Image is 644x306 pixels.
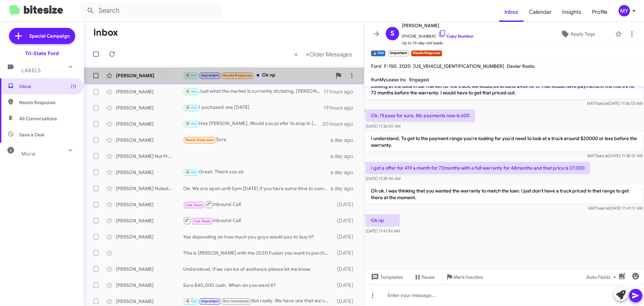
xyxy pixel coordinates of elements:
div: [DATE] [334,298,359,305]
div: Sure [183,136,330,144]
div: [DATE] [334,250,359,256]
span: 🔥 Hot [185,73,197,78]
a: Insights [557,2,587,22]
span: Needs Response [185,138,214,142]
span: » [306,50,309,58]
h1: Inbox [93,27,118,38]
span: 🔥 Hot [185,105,197,110]
span: [PHONE_NUMBER] [402,30,474,40]
span: Davier Resto [507,63,535,69]
span: Pause [422,271,435,283]
span: 2020 [399,63,411,69]
span: [DATE] 11:36:50 AM [366,124,400,129]
div: [PERSON_NAME] [116,298,183,305]
a: Inbox [499,2,524,22]
span: Apply Tags [571,28,595,40]
p: Ok, I'll pass for sure. My payments now is 600 [366,110,475,122]
span: Calendar [524,2,557,22]
a: Special Campaign [9,28,75,44]
span: (1) [71,83,76,90]
span: RunMyLease Inc [371,77,407,83]
a: Profile [587,2,613,22]
div: [PERSON_NAME] [116,201,183,208]
a: Copy Number [438,34,474,39]
div: 19 hours ago [324,104,359,111]
span: Important [201,73,219,78]
span: S [390,28,394,39]
div: Not really. We have one that we've marked down several times and hasn't sold yet. [183,297,334,305]
button: Next [302,47,356,61]
div: [DATE] [334,217,359,224]
div: Ok np [183,72,332,79]
span: 🔥 Hot [185,299,197,303]
span: Auto Fields [586,271,619,283]
span: MATT [DATE] 11:41:17 AM [588,206,643,211]
div: a day ago [330,153,359,160]
span: Mark Inactive [453,271,483,283]
div: [PERSON_NAME] Not Provided [116,153,183,160]
small: Needs Response [411,50,442,56]
span: Not-Interested [223,299,249,303]
div: Great. Thank you sir. [183,168,330,176]
span: More [21,151,35,157]
div: [PERSON_NAME] [116,121,183,127]
div: Inbound Call [183,200,334,209]
div: [PERSON_NAME] [116,233,183,240]
span: Older Messages [309,51,352,58]
span: Up to 14-day-old leads [402,40,474,46]
span: MATT [DATE] 11:38:10 AM [587,153,643,158]
div: I puchased one [DATE] [183,104,324,112]
div: a day ago [330,137,359,143]
button: Mark Inactive [440,271,488,283]
div: [DATE] [334,282,359,289]
p: Looking at the data in our market for the truck, we would be around $43k for it. That would have ... [366,80,643,99]
span: Templates [370,271,403,283]
div: [PERSON_NAME] [116,72,183,79]
div: MY [619,5,630,16]
div: [PERSON_NAME] [116,88,183,95]
span: [US_VEHICLE_IDENTIFICATION_NUMBER] [413,63,504,69]
button: Auto Fields [581,271,624,283]
span: [PERSON_NAME] [402,21,474,30]
input: Search [81,3,222,19]
span: « [294,50,298,58]
div: [PERSON_NAME] [116,282,183,289]
span: Engaged [409,77,429,83]
div: [DATE] [334,266,359,272]
span: [DATE] 11:41:54 AM [366,228,400,233]
div: Just what the market is currently dictating, [PERSON_NAME]. [183,88,324,95]
span: All Conversations [19,115,57,122]
div: [PERSON_NAME] [116,266,183,272]
div: Sure $40,000 cash. When do you want it? [183,282,334,289]
span: Inbox [19,83,76,90]
button: Pause [408,271,440,283]
p: I understand. To get to the payment range you're looking for you'd need to look at a truck around... [366,132,643,151]
p: Oh ok. I was thinking that you wanted the warranty to match the loan. I just don't have a truck p... [366,185,643,204]
button: Previous [290,47,302,61]
span: Call Them [185,203,203,207]
button: Apply Tags [543,28,612,40]
span: said at [596,101,608,106]
p: I got a offer for 419 a month for 72months with a full warranty for 48months and that price is 27... [366,162,590,174]
div: [PERSON_NAME] Nolastname123053764 [116,185,183,192]
div: Hey [PERSON_NAME]. Would you prefer to stop in [DATE], or would you rather have us work on an app... [183,120,322,128]
div: [PERSON_NAME] [116,217,183,224]
span: Call Them [194,219,211,223]
span: Save a Deal [19,131,44,138]
div: [DATE] [334,201,359,208]
div: Tri-State Ford [25,50,59,57]
small: Important [388,50,408,56]
div: [PERSON_NAME] [116,169,183,176]
button: Templates [364,271,408,283]
div: [DATE] [334,233,359,240]
nav: Page navigation example [290,47,356,61]
span: said at [597,153,608,158]
span: said at [598,206,609,211]
div: a day ago [330,185,359,192]
div: [PERSON_NAME] [116,137,183,143]
div: Yes depending on how much you guys would pay to buy it? [183,233,334,240]
div: [PERSON_NAME] [116,104,183,111]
